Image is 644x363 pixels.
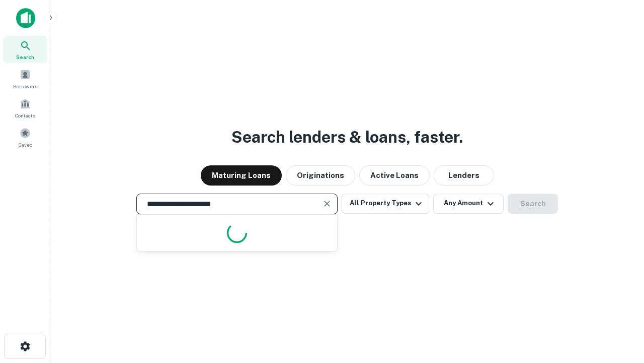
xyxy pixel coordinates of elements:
[3,124,47,151] a: Saved
[359,165,430,186] button: Active Loans
[15,111,35,119] span: Contacts
[18,141,33,149] span: Saved
[13,82,37,90] span: Borrowers
[16,8,35,28] img: capitalize-icon.png
[342,194,429,214] button: All Property Types
[231,125,463,149] h3: Search lenders & loans, faster.
[320,197,334,211] button: Clear
[286,165,355,186] button: Originations
[434,165,494,186] button: Lenders
[3,36,47,63] a: Search
[201,165,282,186] button: Maturing Loans
[16,53,34,61] span: Search
[594,282,644,331] iframe: Chat Widget
[3,94,47,122] a: Contacts
[3,65,47,92] a: Borrowers
[433,194,504,214] button: Any Amount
